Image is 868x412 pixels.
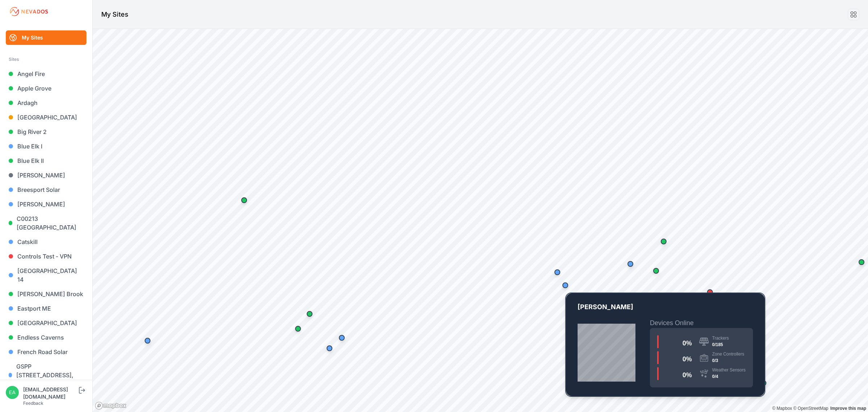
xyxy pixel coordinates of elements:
[649,264,663,278] div: Map marker
[566,293,765,396] a: NY-05
[830,406,866,411] a: Map feedback
[322,341,337,356] div: Map marker
[682,356,692,363] span: 0 %
[6,345,86,359] a: French Road Solar
[6,96,86,110] a: Ardagh
[623,257,638,271] div: Map marker
[712,367,746,373] div: Weather Sensors
[6,330,86,345] a: Endless Caverns
[6,316,86,330] a: [GEOGRAPHIC_DATA]
[712,373,746,380] div: 0/4
[682,340,692,347] span: 0 %
[6,249,86,264] a: Controls Test - VPN
[23,386,77,400] div: [EMAIL_ADDRESS][DOMAIN_NAME]
[6,154,86,168] a: Blue Elk II
[302,307,317,321] div: Map marker
[650,318,753,328] h2: Devices Online
[6,287,86,301] a: [PERSON_NAME] Brook
[6,301,86,316] a: Eastport ME
[6,67,86,81] a: Angel Fire
[772,406,792,411] a: Mapbox
[6,81,86,96] a: Apple Grove
[578,302,753,318] p: [PERSON_NAME]
[101,9,128,20] h1: My Sites
[23,400,43,406] a: Feedback
[703,285,717,299] div: Map marker
[6,139,86,154] a: Blue Elk I
[237,193,251,207] div: Map marker
[6,386,19,399] img: eamon@nevados.solar
[712,335,729,341] div: Trackers
[6,125,86,139] a: Big River 2
[712,357,744,364] div: 0/3
[712,351,744,357] div: Zone Controllers
[712,341,729,348] div: 0/185
[558,278,573,293] div: Map marker
[6,30,86,45] a: My Sites
[6,235,86,249] a: Catskill
[6,211,86,235] a: C00213 [GEOGRAPHIC_DATA]
[793,406,828,411] a: OpenStreetMap
[6,264,86,287] a: [GEOGRAPHIC_DATA] 14
[140,333,155,348] div: Map marker
[6,168,86,182] a: [PERSON_NAME]
[335,331,349,345] div: Map marker
[550,265,565,279] div: Map marker
[6,359,86,391] a: GSPP [STREET_ADDRESS], LLC
[6,197,86,211] a: [PERSON_NAME]
[656,234,671,249] div: Map marker
[9,55,84,64] div: Sites
[682,371,692,379] span: 0 %
[291,321,305,336] div: Map marker
[95,402,127,410] a: Mapbox logo
[6,110,86,125] a: [GEOGRAPHIC_DATA]
[9,6,49,17] img: Nevados
[6,182,86,197] a: Breesport Solar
